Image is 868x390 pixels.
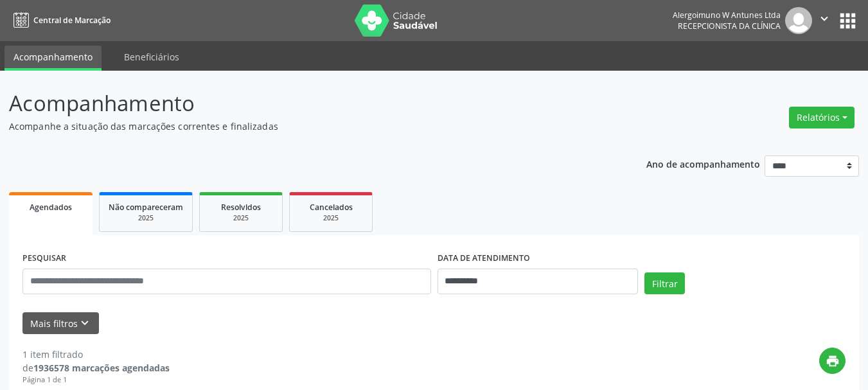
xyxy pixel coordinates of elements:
span: Resolvidos [221,202,261,213]
span: Não compareceram [109,202,183,213]
button:  [812,7,837,34]
i:  [817,12,831,26]
button: Filtrar [644,272,685,294]
span: Central de Marcação [33,15,111,26]
i: keyboard_arrow_down [78,316,92,330]
label: DATA DE ATENDIMENTO [438,249,530,269]
div: 2025 [209,213,273,223]
i: print [826,354,840,368]
p: Ano de acompanhamento [646,155,760,172]
button: Relatórios [789,107,855,129]
span: Recepcionista da clínica [678,21,781,31]
div: 2025 [109,213,183,223]
label: PESQUISAR [22,249,66,269]
span: Cancelados [310,202,353,213]
span: Agendados [30,202,72,213]
div: 1 item filtrado [22,348,170,361]
p: Acompanhamento [9,87,604,120]
button: print [819,348,846,374]
a: Central de Marcação [9,10,111,31]
p: Acompanhe a situação das marcações correntes e finalizadas [9,120,604,133]
div: 2025 [299,213,363,223]
button: Mais filtroskeyboard_arrow_down [22,312,99,335]
strong: 1936578 marcações agendadas [33,362,170,374]
a: Beneficiários [115,46,188,68]
div: Alergoimuno W Antunes Ltda [673,10,781,21]
div: Página 1 de 1 [22,375,170,386]
div: de [22,361,170,375]
button: apps [837,10,859,32]
a: Acompanhamento [4,46,102,71]
img: img [785,7,812,34]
